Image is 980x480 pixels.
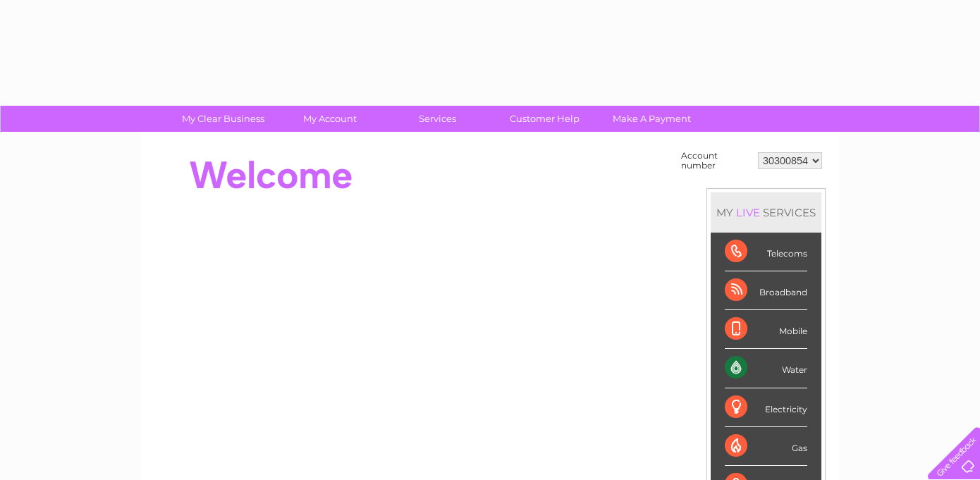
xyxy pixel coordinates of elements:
div: LIVE [733,206,763,219]
a: Services [379,106,496,132]
div: MY SERVICES [711,192,821,233]
div: Water [725,349,807,388]
a: Customer Help [486,106,603,132]
div: Mobile [725,310,807,349]
a: Make A Payment [594,106,710,132]
div: Electricity [725,388,807,427]
a: My Account [272,106,388,132]
td: Account number [678,147,754,174]
div: Gas [725,427,807,466]
div: Telecoms [725,233,807,271]
div: Broadband [725,271,807,310]
a: My Clear Business [165,106,281,132]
